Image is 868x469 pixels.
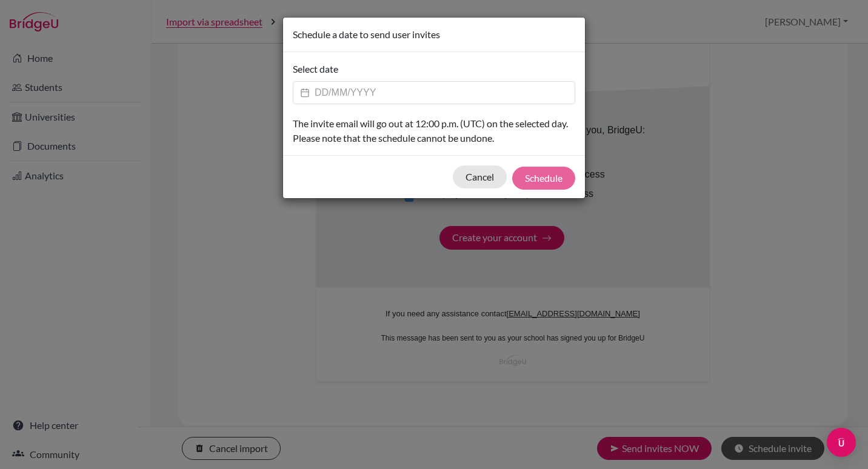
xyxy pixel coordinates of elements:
button: Cancel [453,165,507,188]
label: Select date [293,62,338,76]
div: Open Intercom Messenger [827,428,856,457]
input: Datepicker input [293,81,575,104]
p: The invite email will go out at 12:00 p.m. (UTC) on the selected day. Please note that the schedu... [293,116,575,145]
h5: Schedule a date to send user invites [293,27,440,42]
